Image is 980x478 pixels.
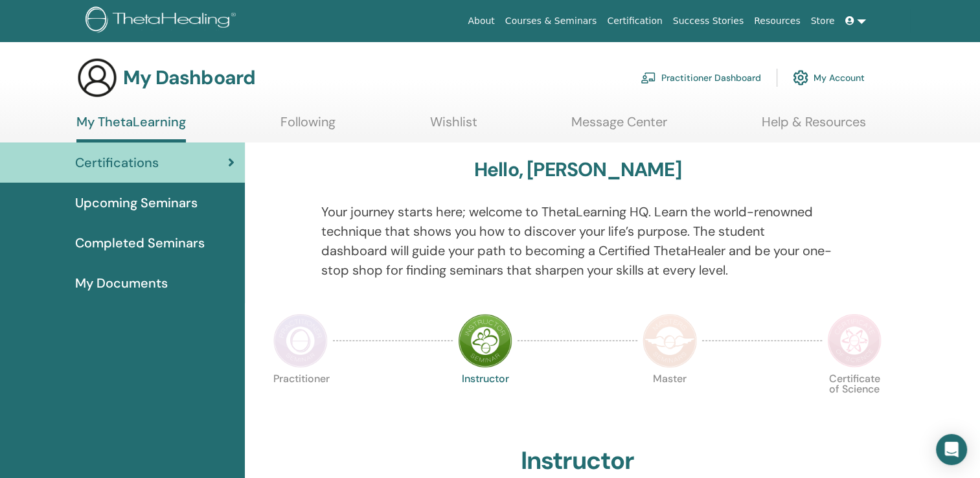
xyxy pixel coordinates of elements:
[430,114,477,139] a: Wishlist
[827,313,882,368] img: Certificate of Science
[643,313,697,368] img: Master
[75,273,168,293] span: My Documents
[643,374,697,428] p: Master
[273,374,328,428] p: Practitioner
[793,67,808,89] img: cog.svg
[571,114,667,139] a: Message Center
[500,9,602,33] a: Courses & Seminars
[75,233,205,253] span: Completed Seminars
[462,9,499,33] a: About
[76,57,118,98] img: generic-user-icon.jpg
[749,9,806,33] a: Resources
[280,114,336,139] a: Following
[474,158,681,181] h3: Hello, [PERSON_NAME]
[806,9,840,33] a: Store
[123,66,255,89] h3: My Dashboard
[458,313,512,368] img: Instructor
[458,374,512,428] p: Instructor
[75,193,198,212] span: Upcoming Seminars
[641,72,656,84] img: chalkboard-teacher.svg
[827,374,882,428] p: Certificate of Science
[75,153,159,172] span: Certifications
[936,434,967,465] div: Open Intercom Messenger
[273,313,328,368] img: Practitioner
[793,63,865,92] a: My Account
[668,9,749,33] a: Success Stories
[321,202,834,280] p: Your journey starts here; welcome to ThetaLearning HQ. Learn the world-renowned technique that sh...
[602,9,667,33] a: Certification
[76,114,186,142] a: My ThetaLearning
[762,114,866,139] a: Help & Resources
[85,6,240,36] img: logo.png
[521,446,634,476] h2: Instructor
[641,63,761,92] a: Practitioner Dashboard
